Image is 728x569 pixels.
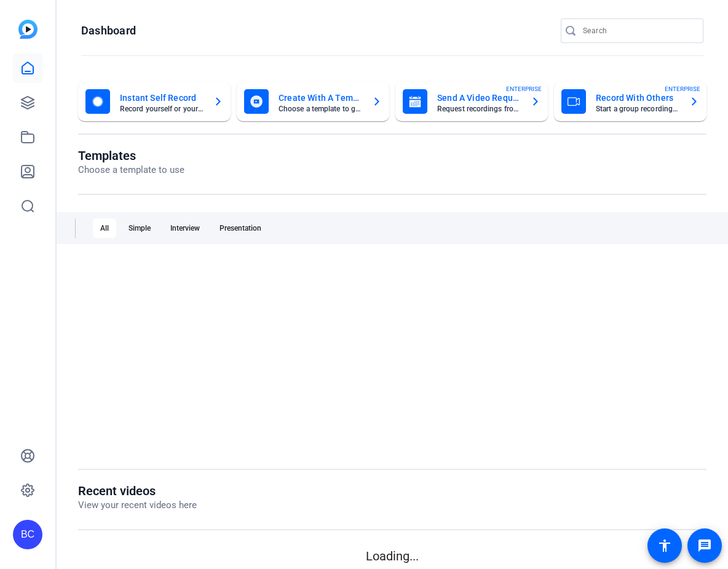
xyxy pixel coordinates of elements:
div: Presentation [212,218,269,238]
p: Loading... [78,547,706,565]
div: Simple [121,218,158,238]
div: Interview [163,218,207,238]
p: Choose a template to use [78,163,184,177]
button: Create With A TemplateChoose a template to get started [237,82,389,121]
h1: Dashboard [81,23,136,38]
mat-card-subtitle: Request recordings from anyone, anywhere [437,105,521,113]
input: Search [583,23,694,38]
p: View your recent videos here [78,498,197,512]
mat-icon: message [697,538,712,553]
mat-icon: accessibility [657,538,672,553]
mat-card-subtitle: Record yourself or your screen [120,105,204,113]
mat-card-title: Record With Others [596,90,679,105]
h1: Recent videos [78,483,197,498]
div: BC [13,520,42,549]
mat-card-title: Send A Video Request [437,90,521,105]
button: Instant Self RecordRecord yourself or your screen [78,82,231,121]
img: blue-gradient.svg [18,20,38,39]
span: ENTERPRISE [506,84,542,94]
h1: Templates [78,148,184,163]
span: ENTERPRISE [665,84,700,94]
mat-card-title: Create With A Template [279,90,362,105]
div: All [93,218,116,238]
button: Record With OthersStart a group recording sessionENTERPRISE [554,82,706,121]
mat-card-subtitle: Choose a template to get started [279,105,362,113]
button: Send A Video RequestRequest recordings from anyone, anywhereENTERPRISE [395,82,548,121]
mat-card-title: Instant Self Record [120,90,204,105]
mat-card-subtitle: Start a group recording session [596,105,679,113]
